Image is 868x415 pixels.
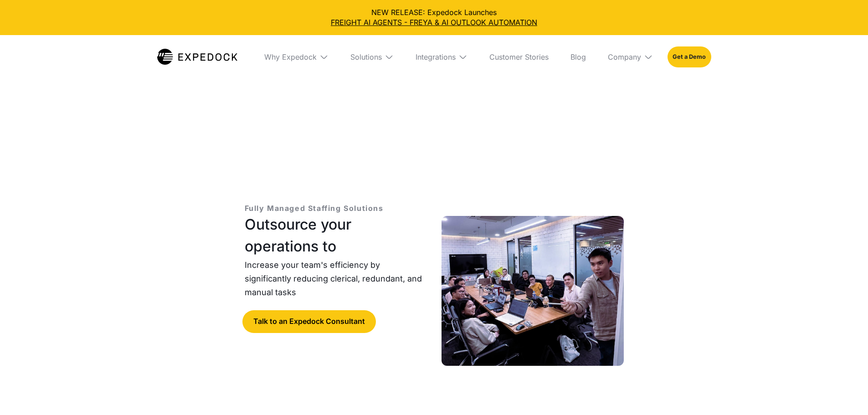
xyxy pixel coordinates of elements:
[601,35,660,79] div: Company
[7,17,861,27] a: FREIGHT AI AGENTS - FREYA & AI OUTLOOK AUTOMATION
[257,35,336,79] div: Why Expedock
[7,7,861,28] div: NEW RELEASE: Expedock Launches
[482,35,556,79] a: Customer Stories
[608,52,641,61] div: Company
[563,35,593,79] a: Blog
[408,35,475,79] div: Integrations
[343,35,401,79] div: Solutions
[242,310,376,333] a: Talk to an Expedock Consultant
[416,52,456,61] div: Integrations
[264,52,317,61] div: Why Expedock
[668,46,711,67] a: Get a Demo
[245,258,427,299] p: Increase your team's efficiency by significantly reducing clerical, redundant, and manual tasks
[245,214,427,257] h1: Outsource your operations to
[350,52,382,61] div: Solutions
[245,203,384,214] p: Fully Managed Staffing Solutions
